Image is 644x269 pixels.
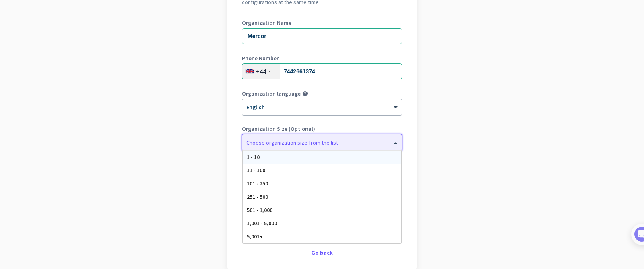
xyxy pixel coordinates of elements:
[247,206,272,214] span: 501 - 1,000
[247,153,260,161] span: 1 - 10
[302,91,308,96] i: help
[242,221,402,235] button: Create Organization
[242,126,402,132] label: Organization Size (Optional)
[242,55,402,61] label: Phone Number
[242,63,402,79] input: 121 234 5678
[247,167,265,174] span: 11 - 100
[242,250,402,255] div: Go back
[247,233,263,240] span: 5,001+
[242,91,301,96] label: Organization language
[243,151,401,243] div: Options List
[247,220,277,227] span: 1,001 - 5,000
[247,180,268,187] span: 101 - 250
[256,67,266,75] div: +44
[242,161,402,167] label: Organization Time Zone
[247,193,268,200] span: 251 - 500
[242,28,402,44] input: What is the name of your organization?
[242,20,402,26] label: Organization Name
